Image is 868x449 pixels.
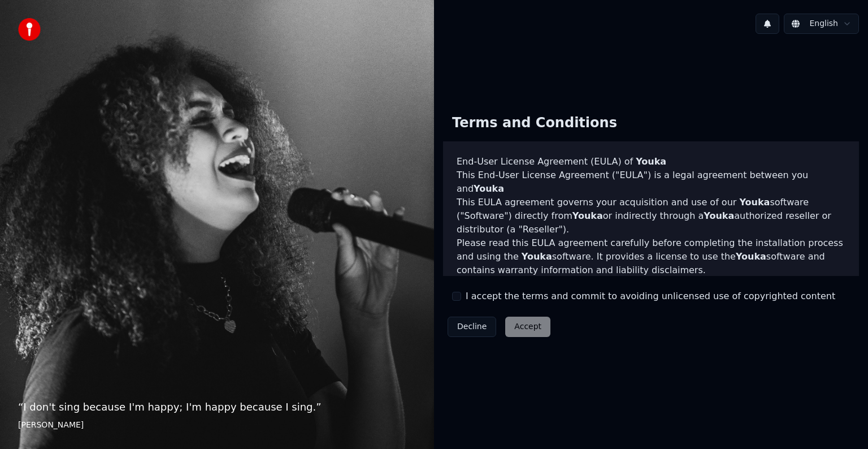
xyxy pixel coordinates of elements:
h3: End-User License Agreement (EULA) of [457,155,845,169]
span: Youka [736,251,766,262]
footer: [PERSON_NAME] [18,420,416,431]
label: I accept the terms and commit to avoiding unlicensed use of copyrighted content [466,290,835,303]
div: Terms and Conditions [443,105,626,141]
span: Youka [636,156,666,167]
span: Youka [522,251,552,262]
span: Youka [474,183,504,194]
span: Youka [739,197,770,208]
p: “ I don't sing because I'm happy; I'm happy because I sing. ” [18,399,416,415]
span: Youka [704,210,734,221]
button: Decline [448,317,496,337]
img: youka [18,18,41,41]
p: Please read this EULA agreement carefully before completing the installation process and using th... [457,236,845,277]
span: Youka [572,210,603,221]
p: This End-User License Agreement ("EULA") is a legal agreement between you and [457,169,845,196]
p: This EULA agreement governs your acquisition and use of our software ("Software") directly from o... [457,196,845,236]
